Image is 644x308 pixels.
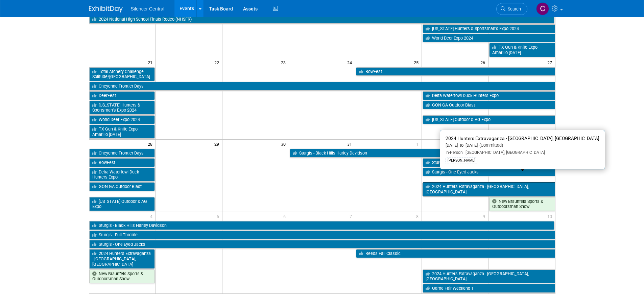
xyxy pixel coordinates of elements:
[446,150,463,155] span: In-Person
[478,143,503,148] span: (Committed)
[347,140,355,148] span: 31
[347,58,355,67] span: 24
[356,249,555,258] a: Reeds Fall Classic
[214,58,222,67] span: 22
[89,6,123,13] img: ExhibitDay
[489,197,555,211] a: New Braunfels Sports & Outdoorsman Show
[423,24,555,33] a: [US_STATE] Hunters & Sportsman’s Expo 2024
[147,58,156,67] span: 21
[423,182,555,196] a: 2024 Hunters Extravaganza - [GEOGRAPHIC_DATA], [GEOGRAPHIC_DATA]
[423,91,555,100] a: Delta Waterfowl Duck Hunters Expo
[489,43,555,57] a: TX Gun & Knife Expo Amarillo [DATE]
[505,6,521,11] span: Search
[415,140,422,148] span: 1
[280,58,289,67] span: 23
[214,140,222,148] span: 29
[89,240,555,249] a: Sturgis - One Eyed Jacks
[290,149,555,158] a: Sturgis - Black Hills Harley Davidson
[356,67,555,76] a: BowFest
[482,212,488,220] span: 9
[89,15,554,24] a: 2024 National High School Finals Rodeo (NHSFR)
[415,212,422,220] span: 8
[89,149,155,158] a: Cheyenne Frontier Days
[423,115,555,124] a: [US_STATE] Outdoor & AG Expo
[547,212,555,220] span: 10
[446,158,477,164] div: [PERSON_NAME]
[89,221,554,230] a: Sturgis - Black Hills Harley Davidson
[89,101,155,115] a: [US_STATE] Hunters & Sportsman’s Expo 2024
[89,67,155,81] a: Total Archery Challenge- Solitude/[GEOGRAPHIC_DATA]
[480,58,488,67] span: 26
[423,158,555,167] a: Sturgis - Full Throttle
[89,231,555,239] a: Sturgis - Full Throttle
[89,249,155,268] a: 2024 Hunters Extravaganza - [GEOGRAPHIC_DATA], [GEOGRAPHIC_DATA]
[89,168,155,182] a: Delta Waterfowl Duck Hunters Expo
[89,158,155,167] a: BowFest
[423,34,555,43] a: World Deer Expo 2024
[423,101,555,110] a: GON GA Outdoor Blast
[423,284,555,293] a: Game Fair Weekend 1
[463,150,545,155] span: [GEOGRAPHIC_DATA], [GEOGRAPHIC_DATA]
[536,2,549,15] img: Cade Cox
[446,143,599,148] div: [DATE] to [DATE]
[89,115,155,124] a: World Deer Expo 2024
[149,212,156,220] span: 4
[89,182,155,191] a: GON GA Outdoor Blast
[89,125,155,139] a: TX Gun & Knife Expo Amarillo [DATE]
[496,3,527,15] a: Search
[349,212,355,220] span: 7
[423,168,555,176] a: Sturgis - One Eyed Jacks
[89,269,155,283] a: New Braunfels Sports & Outdoorsman Show
[280,140,289,148] span: 30
[89,91,155,100] a: DeerFest
[131,6,165,11] span: Silencer Central
[547,58,555,67] span: 27
[413,58,422,67] span: 25
[147,140,156,148] span: 28
[89,82,555,91] a: Cheyenne Frontier Days
[446,136,599,141] span: 2024 Hunters Extravaganza - [GEOGRAPHIC_DATA], [GEOGRAPHIC_DATA]
[216,212,222,220] span: 5
[283,212,289,220] span: 6
[423,269,555,283] a: 2024 Hunters Extravaganza - [GEOGRAPHIC_DATA], [GEOGRAPHIC_DATA]
[89,197,155,211] a: [US_STATE] Outdoor & AG Expo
